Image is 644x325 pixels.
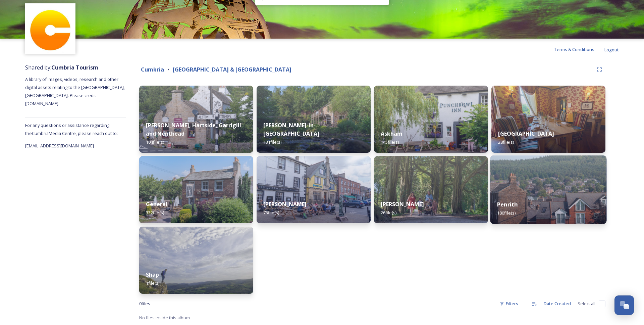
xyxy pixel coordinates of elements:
img: Lakes%2520Cumbria%2520Tourism1421.jpg [139,227,253,294]
span: 26 file(s) [381,210,396,216]
strong: Penrith [497,201,518,208]
strong: General [146,200,167,208]
span: 28 file(s) [498,139,514,145]
span: 180 file(s) [497,210,516,216]
strong: Shap [146,271,159,278]
span: 131 file(s) [263,139,281,145]
span: 73 file(s) [263,210,279,216]
div: Filters [496,297,522,310]
strong: [GEOGRAPHIC_DATA] & [GEOGRAPHIC_DATA] [173,66,291,73]
img: Attract%2520and%2520Disperse%2520%28411%2520of%25201364%29.jpg [491,86,605,153]
div: Date Created [540,297,574,310]
button: Open Chat [614,295,634,315]
span: Logout [604,47,619,53]
img: Attract%2520and%2520Disperse%2520%28632%2520of%25201364%29.jpg [139,86,253,153]
strong: [PERSON_NAME] [263,200,307,208]
span: 1 file(s) [146,280,159,286]
strong: Cumbria Tourism [51,64,98,71]
strong: Askham [381,130,402,137]
span: Select all [578,300,595,307]
span: For any questions or assistance regarding the Cumbria Media Centre, please reach out to: [25,122,118,136]
span: A library of images, videos, research and other digital assets relating to the [GEOGRAPHIC_DATA],... [25,76,126,106]
span: [EMAIL_ADDRESS][DOMAIN_NAME] [25,143,94,149]
img: Attract%2520and%2520Disperse%2520%28323%2520of%25201364%29.jpg [257,156,371,223]
img: images.jpg [26,4,75,53]
img: Attract%2520and%2520Disperse%2520%28987%2520of%25201364%29.jpg [490,155,607,224]
img: Attract%2520and%2520Disperse%2520%28511%2520of%25201364%29.jpg [374,156,488,223]
img: Attract%2520and%2520Disperse%2520%28529%2520of%25201364%29.jpg [257,86,371,153]
strong: Cumbria [141,66,164,73]
span: 145 file(s) [381,139,399,145]
img: Attract%2520and%2520Disperse%2520%281224%2520of%25201364%29.jpg [374,86,488,153]
span: 332 file(s) [146,210,164,216]
strong: [GEOGRAPHIC_DATA] [498,130,554,137]
span: Terms & Conditions [554,46,594,52]
span: 104 file(s) [146,139,164,145]
span: Shared by: [25,64,98,71]
a: Terms & Conditions [554,45,604,53]
strong: [PERSON_NAME]-in-[GEOGRAPHIC_DATA] [263,122,319,137]
strong: [PERSON_NAME] [381,200,424,208]
span: 0 file s [139,300,150,307]
img: Attract%2520and%2520Disperse%2520%28562%2520of%25201364%29.jpg [139,156,253,223]
strong: [PERSON_NAME], Hartside, Garrigill and Nenthead [146,122,241,137]
span: No files inside this album [139,315,190,321]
